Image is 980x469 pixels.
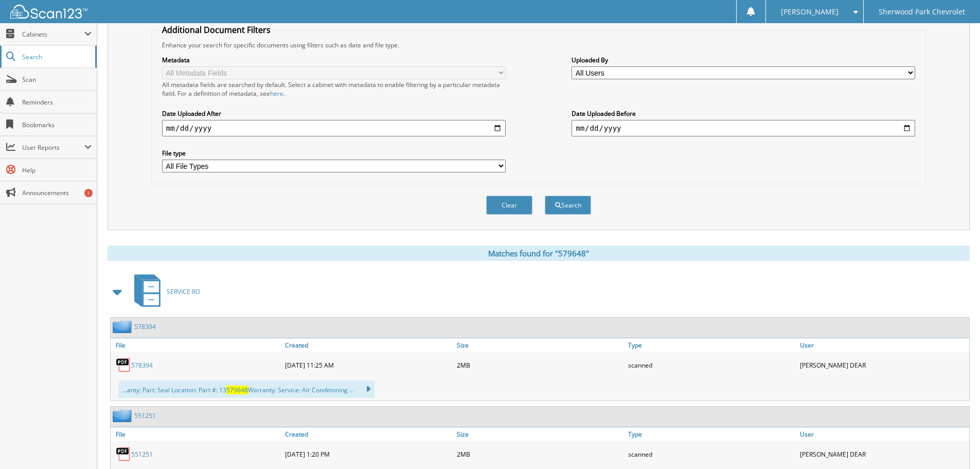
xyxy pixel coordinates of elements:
[113,320,134,333] img: folder2.png
[454,444,626,464] div: 2MB
[781,9,839,15] span: [PERSON_NAME]
[626,427,797,441] a: Type
[22,30,84,39] span: Cabinets
[797,338,969,352] a: User
[22,98,92,107] span: Reminders
[226,386,248,394] span: 579648
[626,355,797,375] div: scanned
[545,196,591,215] button: Search
[116,446,131,462] img: PDF.png
[22,143,84,152] span: User Reports
[572,56,915,64] label: Uploaded By
[486,196,532,215] button: Clear
[162,56,506,64] label: Metadata
[454,338,626,352] a: Size
[111,427,282,441] a: File
[134,411,156,420] a: 551251
[572,120,915,136] input: end
[22,166,92,175] span: Help
[116,357,131,373] img: PDF.png
[157,41,920,49] div: Enhance your search for specific documents using filters such as date and file type.
[162,149,506,158] label: File type
[454,355,626,375] div: 2MB
[167,287,200,296] span: SERVICE RO
[134,322,156,331] a: 578394
[282,338,454,352] a: Created
[22,120,92,129] span: Bookmarks
[626,444,797,464] div: scanned
[797,355,969,375] div: [PERSON_NAME] DEAR
[111,338,282,352] a: File
[797,444,969,464] div: [PERSON_NAME] DEAR
[572,109,915,118] label: Date Uploaded Before
[162,120,506,136] input: start
[10,5,87,19] img: scan123-logo-white.svg
[162,80,506,98] div: All metadata fields are searched by default. Select a cabinet with metadata to enable filtering b...
[131,361,153,370] a: 578394
[626,338,797,352] a: Type
[282,355,454,375] div: [DATE] 11:25 AM
[131,450,153,459] a: 551251
[282,444,454,464] div: [DATE] 1:20 PM
[128,271,200,312] a: SERVICE RO
[108,246,970,261] div: Matches found for "579648"
[282,427,454,441] a: Created
[22,188,92,197] span: Announcements
[454,427,626,441] a: Size
[22,53,90,61] span: Search
[118,380,375,398] div: ...anty: Part: Seal Location: Part #: 13 Warranty: Service: Air Conditioning ...
[22,75,92,84] span: Scan
[797,427,969,441] a: User
[162,109,506,118] label: Date Uploaded After
[113,409,134,422] img: folder2.png
[157,24,276,36] legend: Additional Document Filters
[879,9,965,15] span: Sherwood Park Chevrolet
[270,89,283,98] a: here
[84,189,93,197] div: 1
